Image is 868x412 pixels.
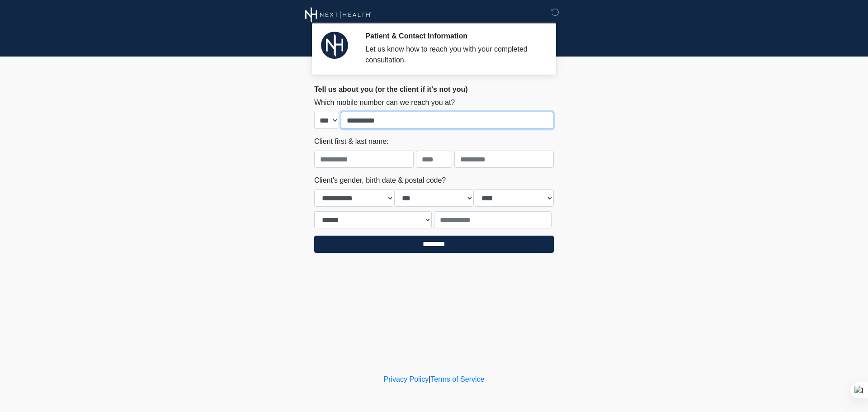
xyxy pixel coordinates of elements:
[430,375,484,383] a: Terms of Service
[305,7,372,23] img: Next Health Wellness Logo
[365,32,540,40] h2: Patient & Contact Information
[314,136,389,147] label: Client first & last name:
[321,32,348,59] img: Agent Avatar
[314,175,446,186] label: Client's gender, birth date & postal code?
[365,44,540,66] div: Let us know how to reach you with your completed consultation.
[314,97,455,108] label: Which mobile number can we reach you at?
[429,375,430,383] a: |
[314,85,554,94] h2: Tell us about you (or the client if it's not you)
[384,375,429,383] a: Privacy Policy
